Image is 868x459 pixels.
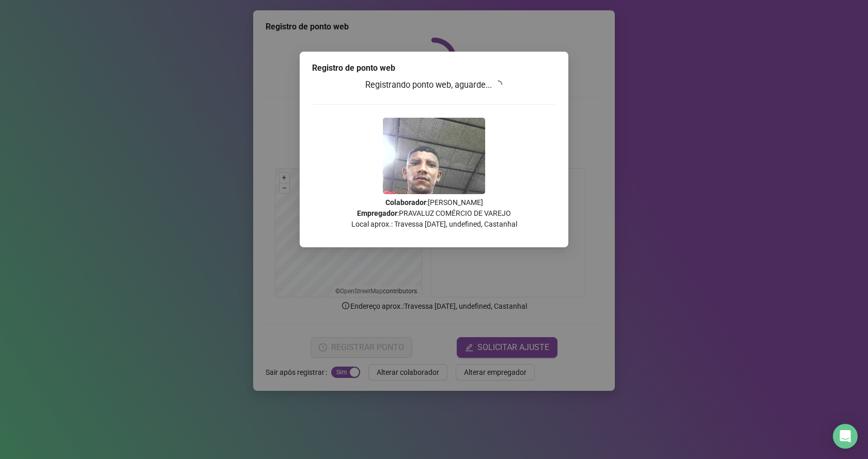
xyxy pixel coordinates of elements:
p: : [PERSON_NAME] : PRAVALUZ COMÉRCIO DE VAREJO Local aprox.: Travessa [DATE], undefined, Castanhal [312,197,556,230]
h3: Registrando ponto web, aguarde... [312,78,556,92]
strong: Empregador [357,209,397,217]
div: Open Intercom Messenger [833,424,858,449]
img: 9k= [383,118,485,194]
strong: Colaborador [385,198,426,207]
span: loading [493,80,503,89]
div: Registro de ponto web [312,62,556,74]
